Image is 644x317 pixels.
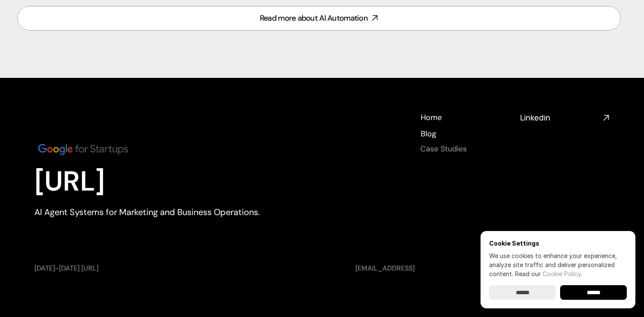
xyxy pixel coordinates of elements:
a: Case Studies [420,145,467,154]
span: Read our . [515,270,582,277]
p: Home [421,112,442,123]
p: [URL] [34,165,271,198]
a: Home [420,112,442,122]
h4: Linkedin [520,112,599,123]
a: [EMAIL_ADDRESS] [355,264,415,273]
nav: Footer navigation [420,112,510,154]
h4: Case Studies [420,144,467,154]
p: We use cookies to enhance your experience, analyze site traffic and deliver personalized content. [489,251,627,278]
p: AI Agent Systems for Marketing and Business Operations. [34,206,271,218]
h6: Cookie Settings [489,240,627,247]
p: [DATE]-[DATE] [URL] [34,264,258,273]
a: Blog [420,129,436,138]
a: Cookie Policy [542,270,581,277]
a: Linkedin [520,112,610,123]
p: Blog [421,129,436,139]
nav: Social media links [520,112,610,123]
